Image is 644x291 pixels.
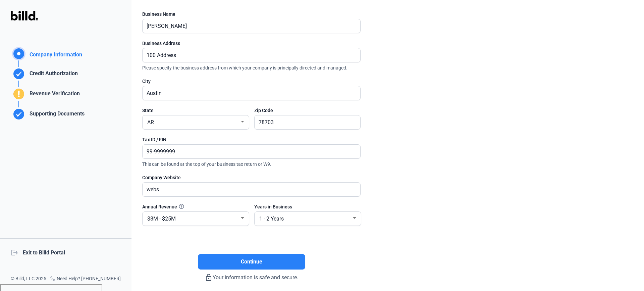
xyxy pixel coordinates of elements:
[142,270,361,282] div: Your information is safe and secure.
[147,215,176,222] span: $8M - $25M
[259,215,284,222] span: 1 - 2 Years
[198,254,305,270] button: Continue
[142,78,361,85] div: City
[27,69,78,81] div: Credit Authorization
[50,275,121,283] div: Need Help? [PHONE_NUMBER]
[142,40,361,47] div: Business Address
[142,62,361,71] span: Please specify the business address from which your company is principally directed and managed.
[142,107,249,114] div: State
[142,159,361,167] span: This can be found at the top of your business tax return or W9.
[27,110,85,121] div: Supporting Documents
[142,203,249,210] div: Annual Revenue
[142,174,361,181] div: Company Website
[205,274,213,282] mat-icon: lock_outline
[254,203,361,210] div: Years in Business
[142,136,361,143] div: Tax ID / EIN
[27,90,80,101] div: Revenue Verification
[11,249,17,255] mat-icon: logout
[27,51,82,60] div: Company Information
[241,258,262,266] span: Continue
[11,275,46,283] div: © Billd, LLC 2025
[11,11,38,20] img: Billd Logo
[254,107,361,114] div: Zip Code
[143,145,353,158] input: XX-XXXXXXX
[142,11,361,17] div: Business Name
[147,119,154,126] span: AR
